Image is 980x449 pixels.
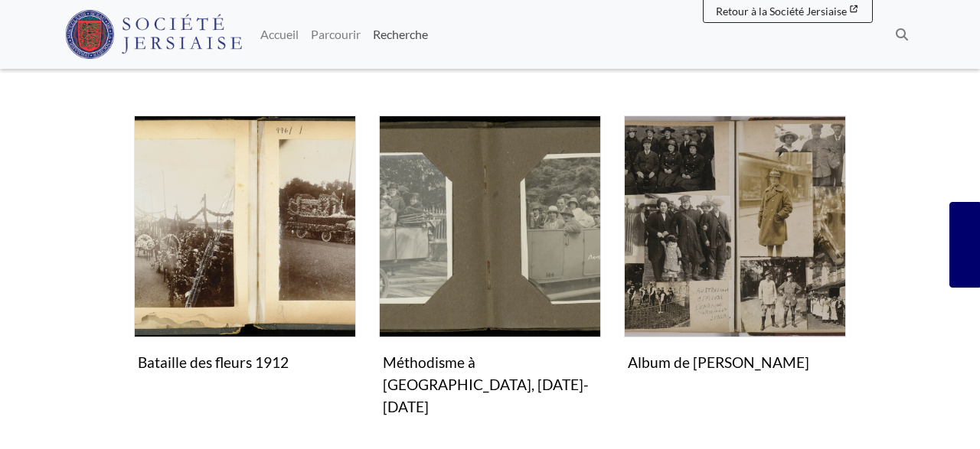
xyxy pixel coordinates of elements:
[716,5,847,18] span: Retour à la Société Jersiaise
[254,19,305,50] a: Accueil
[379,116,601,337] img: Méthodisme à Jersey, 1911-1920
[367,19,434,50] a: Recherche
[379,116,601,421] a: Méthodisme à Jersey, 1911-1920 Méthodisme à [GEOGRAPHIC_DATA], [DATE]-[DATE]
[305,19,367,50] a: Parcourir
[367,116,612,444] div: Subcollection
[134,116,356,337] img: Bataille des fleurs 1912
[624,116,846,337] img: Album de John Edward Coombs
[624,116,846,378] a: Album de John Edward Coombs Album de [PERSON_NAME]
[949,202,980,288] a: Souhaitez-vous faire part de vos commentaires?
[134,116,356,378] a: Bataille des fleurs 1912 Bataille des fleurs 1912
[65,10,242,59] img: Société Jersiaise
[65,6,242,63] a: Logo de la Société Jersiaise
[122,116,367,444] div: Subcollection
[612,116,857,444] div: Subcollection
